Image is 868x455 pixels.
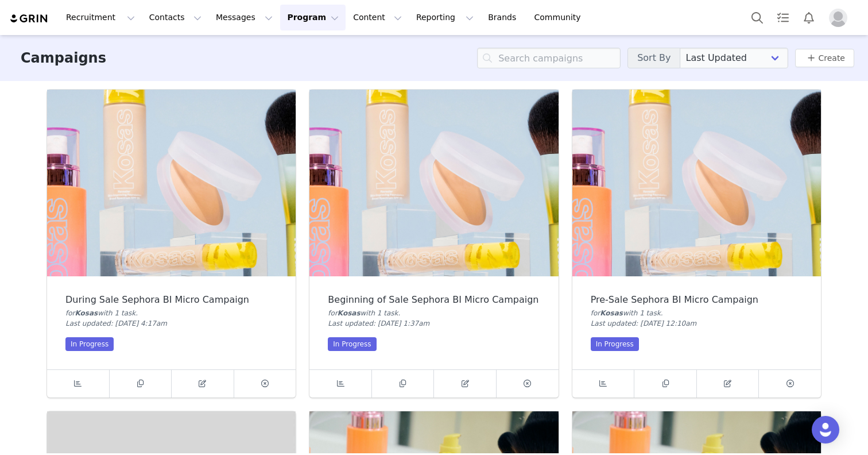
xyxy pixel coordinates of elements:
a: Brands [481,5,526,30]
button: Content [346,5,409,30]
div: for with 1 task . [591,308,803,318]
div: Last updated: [DATE] 4:17am [65,318,277,329]
div: In Progress [65,337,114,351]
a: Community [528,5,593,30]
img: placeholder-profile.jpg [829,9,847,27]
div: Open Intercom Messenger [812,416,839,444]
div: In Progress [591,337,639,351]
div: During Sale Sephora BI Micro Campaign [65,295,277,305]
button: Recruitment [59,5,142,30]
button: Reporting [409,5,480,30]
button: Search [745,5,770,30]
a: Create [804,51,845,65]
input: Search campaigns [477,48,621,68]
img: Beginning of Sale Sephora BI Micro Campaign [309,90,558,276]
div: Pre-Sale Sephora BI Micro Campaign [591,295,803,305]
button: Profile [822,9,859,27]
a: Tasks [770,5,796,30]
img: grin logo [9,13,49,24]
button: Create [795,49,854,67]
div: Last updated: [DATE] 12:10am [591,318,803,329]
button: Messages [209,5,280,30]
span: Kosas [75,309,98,317]
img: During Sale Sephora BI Micro Campaign [47,90,296,276]
div: for with 1 task . [328,308,540,318]
button: Program [280,5,346,30]
span: Kosas [600,309,623,317]
span: Kosas [338,309,361,317]
button: Notifications [796,5,821,30]
div: Beginning of Sale Sephora BI Micro Campaign [328,295,540,305]
img: Pre-Sale Sephora BI Micro Campaign [572,90,821,276]
button: Contacts [142,5,208,30]
div: Last updated: [DATE] 1:37am [328,318,540,329]
div: In Progress [328,337,376,351]
h3: Campaigns [21,48,106,68]
div: for with 1 task . [65,308,277,318]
